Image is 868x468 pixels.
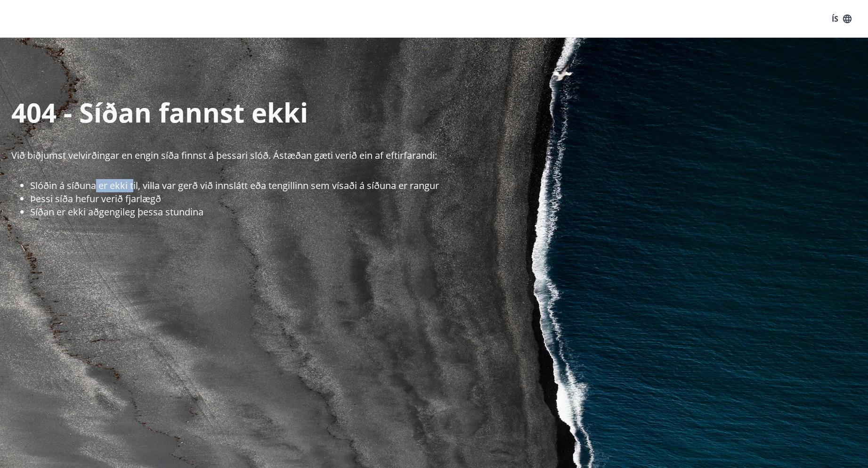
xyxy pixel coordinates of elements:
[11,94,868,130] p: 404 - Síðan fannst ekki
[30,192,868,205] li: Þessi síða hefur verið fjarlægð
[30,179,868,192] li: Slóðin á síðuna er ekki til, villa var gerð við innslátt eða tengillinn sem vísaði á síðuna er ra...
[30,205,868,219] li: Síðan er ekki aðgengileg þessa stundina
[11,149,868,162] p: Við biðjumst velvirðingar en engin síða finnst á þessari slóð. Ástæðan gæti verið ein af eftirfar...
[827,10,857,27] button: ÍS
